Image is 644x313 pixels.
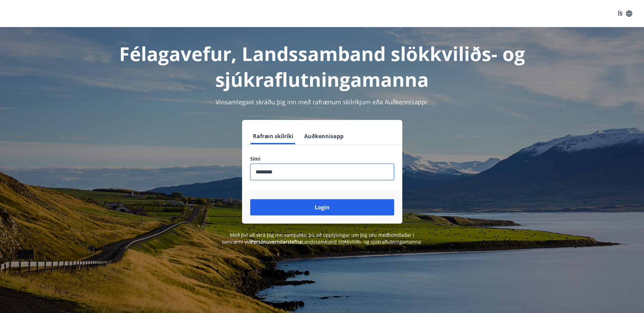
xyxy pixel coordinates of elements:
button: Auðkennisapp [301,128,346,144]
button: ÍS [614,7,636,20]
span: Vinsamlegast skráðu þig inn með rafrænum skilríkjum eða Auðkennisappi. [216,98,429,106]
h1: Félagavefur, Landssamband slökkviliðs- og sjúkraflutningamanna [86,41,558,92]
label: Sími [250,155,394,162]
button: Login [250,199,394,215]
a: Persónuverndarstefna [251,238,302,245]
button: Rafræn skilríki [250,128,296,144]
span: Með því að skrá þig inn samþykkir þú að upplýsingar um þig séu meðhöndlaðar í samræmi við Landssa... [222,232,422,245]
